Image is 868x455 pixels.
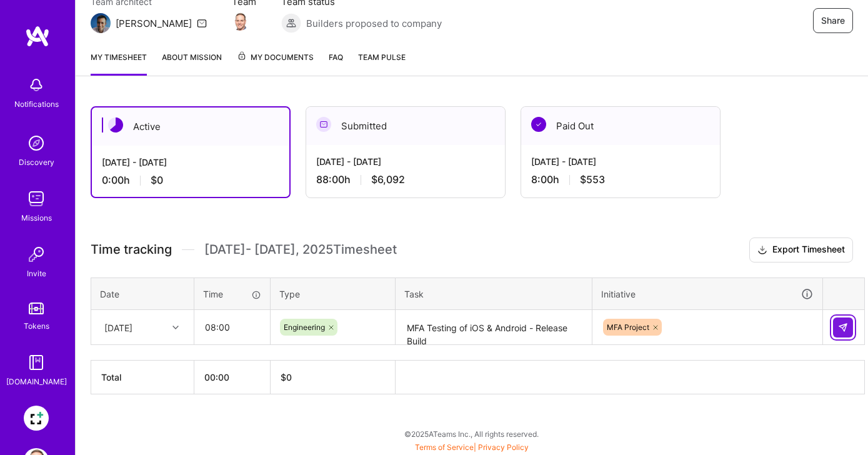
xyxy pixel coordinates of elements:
a: My timesheet [91,51,147,76]
button: Share [813,8,853,33]
div: Paid Out [521,107,720,145]
span: [DATE] - [DATE] , 2025 Timesheet [204,242,397,257]
div: Invite [27,267,46,280]
div: [DATE] - [DATE] [531,155,710,168]
img: Wellth: QA Engineer for Health & Wellness Company [24,406,49,431]
span: $553 [580,173,605,186]
div: Notifications [14,97,59,111]
div: Initiative [601,287,814,301]
span: Engineering [284,322,325,332]
th: Total [91,361,194,394]
span: MFA Project [607,322,649,332]
span: Team Pulse [358,52,406,62]
div: Discovery [19,156,54,169]
div: Active [92,107,289,146]
textarea: MFA Testing of iOS & Android - Release Build [397,311,591,344]
span: Share [821,14,845,27]
span: My Documents [237,51,314,64]
i: icon Mail [197,18,207,28]
img: Builders proposed to company [281,13,301,33]
a: About Mission [162,51,222,76]
div: 0:00 h [102,174,279,187]
div: [DATE] - [DATE] [316,155,495,168]
th: Type [271,277,396,310]
img: Team Member Avatar [231,12,249,31]
img: bell [24,72,49,97]
img: Active [108,117,123,132]
a: My Documents [237,51,314,76]
span: Time tracking [91,242,172,257]
a: Wellth: QA Engineer for Health & Wellness Company [21,406,52,431]
input: HH:MM [195,311,269,344]
img: Invite [24,242,49,267]
div: © 2025 ATeams Inc., All rights reserved. [75,418,868,449]
div: [PERSON_NAME] [116,17,192,30]
a: Terms of Service [415,442,474,452]
a: Team Pulse [358,51,406,76]
span: $6,092 [371,173,405,186]
span: $ 0 [281,372,292,382]
a: Team Member Avatar [232,11,248,32]
img: logo [25,25,50,47]
div: Tokens [24,319,49,332]
div: [DATE] - [DATE] [102,156,279,169]
img: teamwork [24,186,49,211]
th: Task [396,277,592,310]
span: Builders proposed to company [306,17,442,30]
th: Date [91,277,194,310]
div: null [833,317,854,337]
button: Export Timesheet [749,237,853,262]
th: 00:00 [194,361,271,394]
div: [DOMAIN_NAME] [6,375,67,388]
div: Missions [21,211,52,224]
div: [DATE] [104,321,132,334]
img: Submit [838,322,848,332]
div: 88:00 h [316,173,495,186]
i: icon Download [757,244,767,257]
a: Privacy Policy [478,442,529,452]
img: Submitted [316,117,331,132]
div: 8:00 h [531,173,710,186]
img: discovery [24,131,49,156]
img: Paid Out [531,117,546,132]
img: tokens [29,302,44,314]
span: $0 [151,174,163,187]
span: | [415,442,529,452]
img: Team Architect [91,13,111,33]
img: guide book [24,350,49,375]
i: icon Chevron [172,324,179,331]
a: FAQ [329,51,343,76]
div: Submitted [306,107,505,145]
div: Time [203,287,261,301]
